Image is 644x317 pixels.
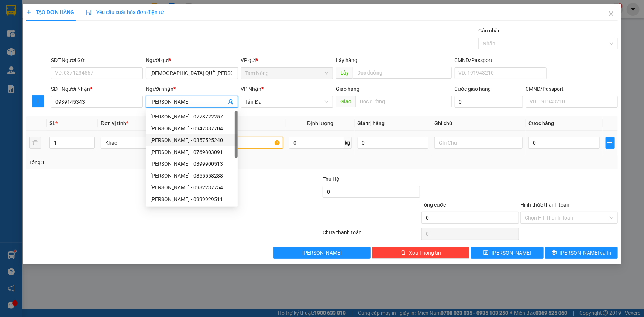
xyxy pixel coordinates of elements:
[146,85,238,93] div: Người nhận
[245,96,328,107] span: Tản Đà
[478,28,501,34] label: Gán nhãn
[372,247,469,259] button: deleteXóa Thông tin
[421,202,446,208] span: Tổng cước
[146,56,238,64] div: Người gửi
[150,172,233,180] div: [PERSON_NAME] - 0855558288
[146,146,238,158] div: HỒNG VÂN - 0769803091
[552,250,557,256] span: printer
[29,158,249,166] div: Tổng: 1
[434,137,523,149] input: Ghi Chú
[323,176,340,182] span: Thu Hộ
[51,56,143,64] div: SĐT Người Gửi
[245,68,328,79] span: Tam Nông
[560,249,612,257] span: [PERSON_NAME] và In
[409,249,441,257] span: Xóa Thông tin
[32,98,44,104] span: plus
[322,228,421,241] div: Chưa thanh toán
[241,56,333,64] div: VP gửi
[32,95,44,107] button: plus
[146,123,238,134] div: HỒNG VÂN - 0947387704
[336,57,357,63] span: Lấy hàng
[455,56,547,64] div: CMND/Passport
[601,4,621,24] button: Close
[146,158,238,170] div: HỒNG VÂN - 0399900513
[150,148,233,156] div: [PERSON_NAME] - 0769803091
[606,140,614,146] span: plus
[86,9,164,15] span: Yêu cầu xuất hóa đơn điện tử
[150,195,233,203] div: [PERSON_NAME] - 0939929511
[51,85,143,93] div: SĐT Người Nhận
[26,10,31,15] span: plus
[608,11,614,17] span: close
[471,247,544,259] button: save[PERSON_NAME]
[150,160,233,168] div: [PERSON_NAME] - 0399900513
[49,120,55,126] span: SL
[344,137,352,149] span: kg
[273,247,371,259] button: [PERSON_NAME]
[528,120,554,126] span: Cước hàng
[150,124,233,132] div: [PERSON_NAME] - 0947387704
[455,86,491,92] label: Cước giao hàng
[195,137,283,149] input: VD: Bàn, Ghế
[146,182,238,193] div: HỒNG VÂN - 0982237754
[146,170,238,182] div: HỒNG VÂN - 0855558288
[336,96,355,107] span: Giao
[526,85,618,93] div: CMND/Passport
[146,111,238,123] div: HỒNG VÂN - 0778722257
[29,137,41,149] button: delete
[401,250,406,256] span: delete
[545,247,618,259] button: printer[PERSON_NAME] và In
[606,137,615,149] button: plus
[101,120,128,126] span: Đơn vị tính
[483,250,489,256] span: save
[520,202,569,208] label: Hình thức thanh toán
[431,116,526,131] th: Ghi chú
[150,113,233,121] div: [PERSON_NAME] - 0778722257
[146,134,238,146] div: HỒNG VÂN - 0357525240
[336,67,353,79] span: Lấy
[150,136,233,144] div: [PERSON_NAME] - 0357525240
[105,137,185,148] span: Khác
[307,120,333,126] span: Định lượng
[336,86,359,92] span: Giao hàng
[353,67,452,79] input: Dọc đường
[228,99,234,105] span: user-add
[492,249,531,257] span: [PERSON_NAME]
[358,120,385,126] span: Giá trị hàng
[302,249,342,257] span: [PERSON_NAME]
[241,86,262,92] span: VP Nhận
[455,96,523,108] input: Cước giao hàng
[26,9,74,15] span: TẠO ĐƠN HÀNG
[358,137,429,149] input: 0
[150,183,233,192] div: [PERSON_NAME] - 0982237754
[355,96,452,107] input: Dọc đường
[86,10,92,15] img: icon
[146,193,238,205] div: HỒNG VÂN - 0939929511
